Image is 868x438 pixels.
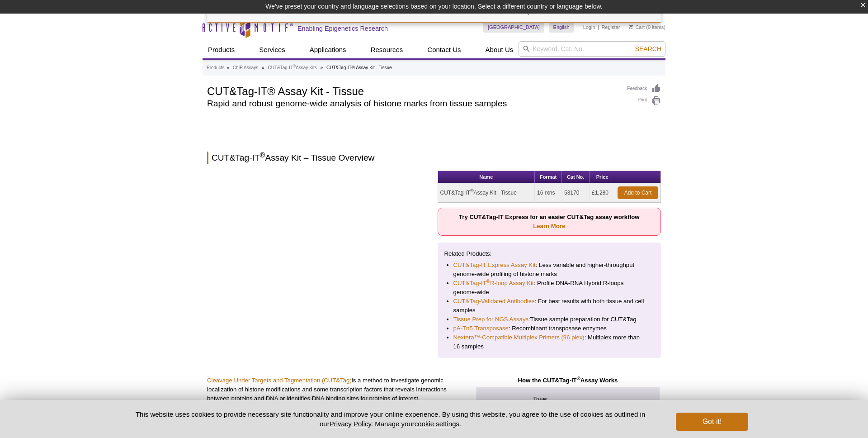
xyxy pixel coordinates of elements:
a: Services [254,41,291,58]
li: CUT&Tag-IT® Assay Kit - Tissue [326,65,392,70]
td: 16 rxns [535,183,562,203]
a: Applications [304,41,352,58]
th: Price [590,171,615,183]
button: Search [632,45,664,53]
a: ChIP Assays [233,64,259,72]
button: Got it! [676,413,748,431]
a: Register [601,24,620,30]
a: Products [207,64,224,72]
a: Resources [365,41,409,58]
a: Tissue Prep for NGS Assays: [453,315,530,324]
sup: ® [293,63,296,68]
a: Feedback [627,84,661,94]
li: » [226,65,229,70]
li: » [262,65,264,70]
a: Products [203,41,240,58]
p: is a method to investigate genomic localization of histone modifications and some transcription f... [207,376,468,403]
a: Learn More [533,223,565,229]
li: : Profile DNA-RNA Hybrid R-loops genome-wide [453,279,646,297]
a: Login [583,24,595,30]
p: Related Products: [444,249,655,258]
strong: How the CUT&Tag-IT Assay Works [518,377,618,384]
th: Format [535,171,562,183]
li: : Recombinant transposase enzymes [453,324,646,333]
sup: ® [486,278,490,284]
h1: CUT&Tag-IT® Assay Kit - Tissue [207,84,618,97]
li: | [598,22,599,33]
sup: ® [470,188,473,193]
h2: Enabling Epigenetics Research [297,24,388,33]
a: Add to Cart [618,186,658,199]
td: CUT&Tag-IT Assay Kit - Tissue [438,183,535,203]
a: pA-Tn5 Transposase [453,324,509,333]
a: CUT&Tag-IT®R-loop Assay Kit [453,279,534,288]
li: : Multiplex more than 16 samples [453,333,646,351]
button: cookie settings [415,420,459,428]
a: CUT&Tag-IT®Assay Kits [268,64,316,72]
strong: Try CUT&Tag-IT Express for an easier CUT&Tag assay workflow [459,214,640,229]
a: Nextera™-Compatible Multiplex Primers (96 plex) [453,333,585,342]
a: Contact Us [422,41,466,58]
th: Cat No. [562,171,590,183]
a: CUT&Tag-IT Express Assay Kit [453,261,536,270]
a: About Us [480,41,519,58]
a: CUT&Tag-Validated Antibodies [453,297,535,306]
sup: ® [577,376,580,381]
li: : Less variable and higher-throughput genome-wide profiling of histone marks [453,261,646,279]
img: Your Cart [629,24,633,29]
h2: CUT&Tag-IT Assay Kit – Tissue Overview [207,152,661,164]
li: : For best results with both tissue and cell samples [453,297,646,315]
h2: Rapid and robust genome-wide analysis of histone marks from tissue samples [207,100,618,108]
li: (0 items) [629,22,665,33]
a: Privacy Policy [330,420,371,428]
a: Cart [629,24,645,30]
th: Name [438,171,535,183]
span: Search [635,45,661,52]
a: Cleavage Under Targets and Tagmentation (CUT&Tag) [207,377,352,384]
td: 53170 [562,183,590,203]
td: £1,280 [590,183,615,203]
a: Print [627,96,661,106]
p: This website uses cookies to provide necessary site functionality and improve your online experie... [120,409,661,428]
a: [GEOGRAPHIC_DATA] [483,22,544,33]
li: Tissue sample preparation for CUT&Tag [453,315,646,324]
sup: ® [260,151,265,159]
li: » [321,65,323,70]
input: Keyword, Cat. No. [519,41,665,57]
a: English [549,22,574,33]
